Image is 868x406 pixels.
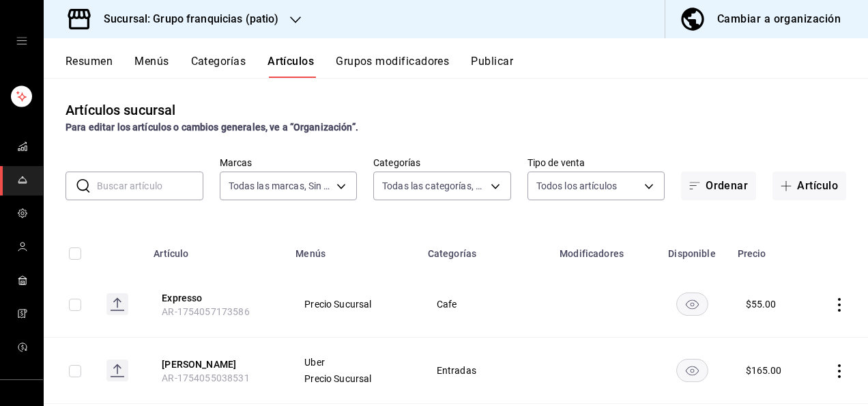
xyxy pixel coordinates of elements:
[66,122,358,133] strong: Para editar los artículos o cambios generales, ve a “Organización”.
[162,373,249,383] span: AR-1754055038531
[162,357,271,371] button: edit-product-location
[93,11,279,27] h3: Sucursal: Grupo franquicias (patio)
[717,10,841,29] div: Cambiar a organización
[191,55,246,78] button: Categorías
[676,359,708,382] button: availability-product
[66,55,868,78] div: navigation tabs
[162,291,271,305] button: edit-product-location
[162,306,249,317] span: AR-1754057173586
[746,364,782,377] div: $ 165.00
[97,172,203,200] input: Buscar artículo
[336,55,449,78] button: Grupos modificadores
[551,228,654,271] th: Modificadores
[304,299,402,309] span: Precio Sucursal
[145,228,287,271] th: Artículo
[287,228,419,271] th: Menús
[471,55,513,78] button: Publicar
[420,228,551,271] th: Categorías
[16,36,27,46] button: open drawer
[304,357,402,367] span: Uber
[437,299,534,309] span: Cafe
[437,366,534,375] span: Entradas
[382,179,486,193] span: Todas las categorías, Sin categoría
[654,228,729,271] th: Disponible
[833,298,846,312] button: actions
[134,55,169,78] button: Menús
[220,158,358,167] label: Marcas
[772,172,846,200] button: Artículo
[66,100,175,120] div: Artículos sucursal
[676,293,708,316] button: availability-product
[229,179,332,193] span: Todas las marcas, Sin marca
[527,158,665,167] label: Tipo de venta
[267,55,314,78] button: Artículos
[536,179,618,193] span: Todos los artículos
[746,297,777,311] div: $ 55.00
[304,374,402,383] span: Precio Sucursal
[833,364,846,378] button: actions
[373,158,511,167] label: Categorías
[729,228,809,271] th: Precio
[66,55,113,78] button: Resumen
[681,172,756,200] button: Ordenar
